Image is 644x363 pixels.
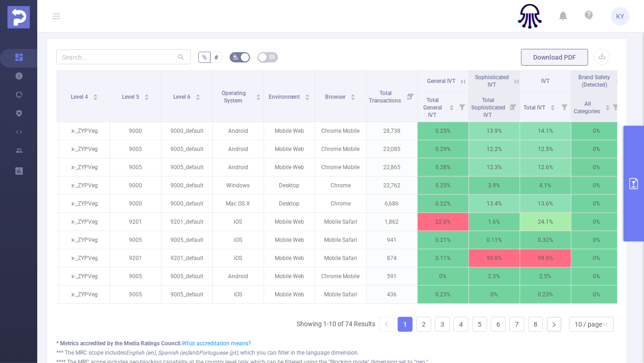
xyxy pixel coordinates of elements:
p: 0.32% [520,231,571,249]
i: English (en), Spanish (es) [126,349,189,356]
p: x-_ZYPVeg [59,140,110,158]
a: 5 [473,317,487,331]
i: icon: caret-up [550,103,556,106]
p: Windows [213,177,264,194]
div: Sort [350,93,356,98]
span: # [214,54,218,61]
div: 10 / page [575,317,602,331]
p: 0.25% [418,177,468,194]
span: KY [617,7,624,26]
p: 14.1% [520,122,571,140]
p: 3.9% [469,177,520,194]
li: Showing 1-10 of 74 Results [297,317,375,332]
p: 9000_default [162,177,212,194]
span: Total Transactions [369,90,402,104]
i: icon: caret-down [605,107,610,110]
p: 0.21% [418,231,468,249]
p: Mac OS X [213,195,264,212]
div: Sort [144,93,149,98]
p: Chrome [315,177,366,194]
p: 9201 [110,213,161,231]
div: Sort [449,103,454,109]
div: Sort [256,93,261,98]
i: icon: right [551,322,557,328]
p: 13.4% [469,195,520,212]
p: 941 [366,231,417,249]
i: Filter menu [507,92,520,122]
p: 0.22% [418,195,468,212]
p: iOS [213,286,264,303]
p: x-_ZYPVeg [59,213,110,231]
li: 7 [509,317,524,332]
p: x-_ZYPVeg [59,231,110,249]
i: icon: caret-down [449,107,454,110]
i: icon: caret-down [305,96,310,99]
p: 0% [571,286,622,303]
p: Chrome Mobile [315,140,366,158]
p: 1.6% [469,213,520,231]
p: Chrome Mobile [315,122,366,140]
li: Previous Page [379,317,394,332]
p: Mobile Web [264,122,315,140]
p: Mobile Web [264,267,315,285]
span: Total Sophisticated IVT [471,97,505,118]
p: Desktop [264,195,315,212]
span: Level 6 [173,94,192,100]
a: 6 [491,317,505,331]
i: icon: caret-up [305,93,310,96]
div: Sort [605,103,610,109]
span: All Categories [574,101,602,115]
p: x-_ZYPVeg [59,158,110,176]
li: 4 [454,317,468,332]
p: 24.1% [520,213,571,231]
p: Desktop [264,177,315,194]
span: Level 5 [122,94,141,100]
p: Mobile Safari [315,231,366,249]
span: Total General IVT [424,97,442,118]
li: Next Page [547,317,562,332]
div: Sort [305,93,310,98]
p: 9005 [110,267,161,285]
p: 99.9% [520,249,571,267]
p: 9005 [110,140,161,158]
span: Brand Safety (Detected) [579,74,610,88]
i: icon: caret-up [144,93,149,96]
b: * Metrics accredited by the Media Ratings Council. [56,340,182,347]
p: 0% [571,195,622,212]
i: Filter menu [558,92,571,122]
p: Android [213,158,264,176]
p: 0% [571,122,622,140]
p: Mobile Web [264,213,315,231]
i: icon: caret-up [256,93,261,96]
button: Download PDF [521,49,588,66]
p: 0.25% [418,122,468,140]
a: 1 [398,317,412,331]
p: 0% [571,213,622,231]
p: 0.23% [418,286,468,303]
p: Mobile Web [264,286,315,303]
p: 9201_default [162,213,212,231]
a: 3 [435,317,449,331]
p: 0.11% [469,231,520,249]
p: Chrome Mobile [315,158,366,176]
p: 0% [418,267,468,285]
p: 0% [571,231,622,249]
p: 9000 [110,195,161,212]
p: 9005 [110,231,161,249]
a: What accreditation means? [182,340,251,347]
p: 9000_default [162,122,212,140]
p: Chrome [315,195,366,212]
p: Mobile Web [264,158,315,176]
i: icon: caret-down [93,96,98,99]
p: 9005_default [162,231,212,249]
p: 2.5% [520,267,571,285]
p: 0.11% [418,249,468,267]
a: 7 [510,317,524,331]
p: 9005_default [162,267,212,285]
p: 9005 [110,158,161,176]
p: 28,738 [366,122,417,140]
p: 13.9% [469,122,520,140]
i: icon: table [269,54,275,60]
p: Android [213,122,264,140]
p: 99.8% [469,249,520,267]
